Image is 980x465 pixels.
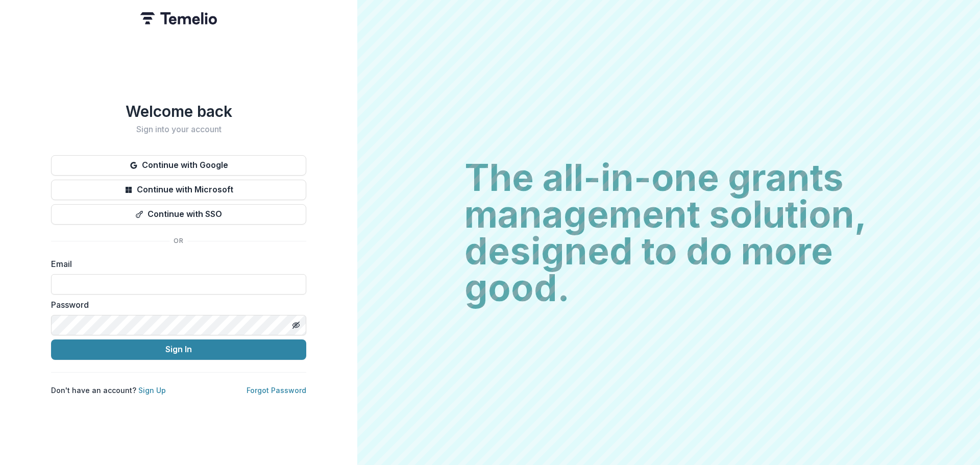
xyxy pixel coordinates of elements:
img: Temelio [140,12,217,25]
button: Continue with Microsoft [51,180,306,200]
p: Don't have an account? [51,385,166,396]
a: Sign Up [138,386,166,395]
button: Continue with Google [51,155,306,176]
label: Email [51,258,300,270]
a: Forgot Password [247,386,306,395]
h1: Welcome back [51,102,306,120]
button: Sign In [51,339,306,360]
button: Toggle password visibility [288,317,304,333]
label: Password [51,299,300,311]
h2: Sign into your account [51,125,306,134]
button: Continue with SSO [51,204,306,225]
